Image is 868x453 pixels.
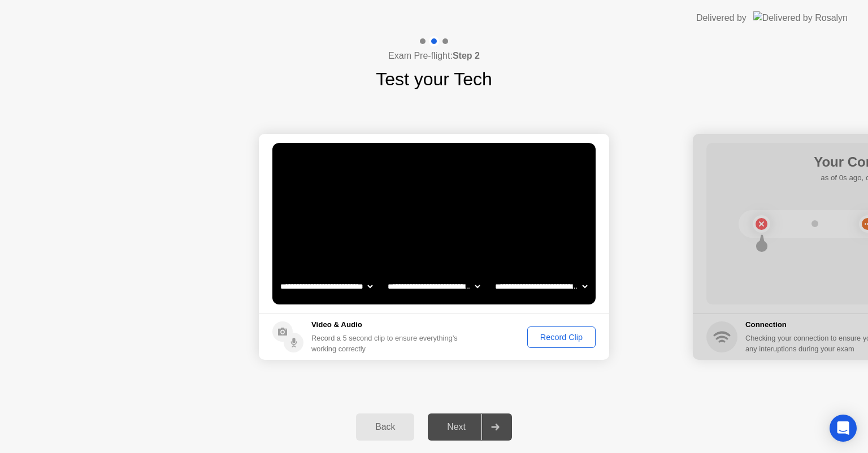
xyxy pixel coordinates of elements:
div: Next [431,422,481,432]
button: Next [428,413,512,441]
div: Delivered by [696,11,747,25]
img: Delivered by Rosalyn [753,11,848,24]
button: Back [356,413,414,441]
select: Available speakers [385,275,482,298]
select: Available microphones [493,275,589,298]
div: Record Clip [531,333,592,342]
div: Record a 5 second clip to ensure everything’s working correctly [311,333,462,354]
h1: Test your Tech [376,66,492,93]
select: Available cameras [278,275,375,298]
button: Record Clip [527,326,596,348]
div: Back [359,422,411,432]
div: Open Intercom Messenger [830,415,857,442]
h4: Exam Pre-flight: [388,49,480,63]
b: Step 2 [453,51,480,60]
h5: Video & Audio [311,319,462,330]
